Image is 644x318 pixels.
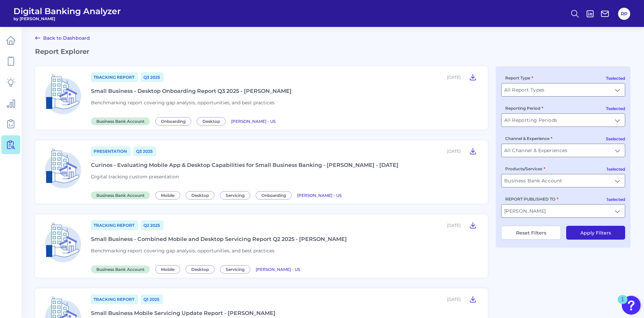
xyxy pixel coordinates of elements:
a: Onboarding [256,192,294,198]
button: Apply Filters [566,226,625,240]
span: Desktop [186,191,215,200]
a: Tracking Report [91,72,138,82]
div: [DATE] [447,149,461,154]
a: Servicing [220,192,253,198]
label: REPORT PUBLISHED TO [505,197,558,202]
div: Small Business - Combined Mobile and Desktop Servicing Report Q2 2025 - [PERSON_NAME] [91,236,347,242]
a: Business Bank Account [91,266,153,272]
div: [DATE] [447,223,461,228]
a: Desktop [186,266,217,272]
span: Business Bank Account [91,191,150,199]
div: 1 [621,299,624,308]
a: Q2 2025 [141,220,164,230]
a: Desktop [186,192,217,198]
button: Curinos - Evaluating Mobile App & Desktop Capabilities for Small Business Banking - Hancock Whitn... [466,146,480,156]
span: Mobile [155,265,180,274]
span: Digital Banking Analyzer [13,6,121,16]
a: Q3 2025 [133,146,156,156]
a: Q1 2025 [141,294,163,304]
div: Small Business Mobile Servicing Update Report - [PERSON_NAME] [91,310,276,316]
button: RP [618,8,630,20]
span: [PERSON_NAME] - US [297,193,342,198]
span: Benchmarking report covering gap analysis, opportunities, and best practices [91,248,275,254]
button: Small Business Mobile Servicing Update Report - Hancock Whitney [466,294,480,305]
span: Benchmarking report covering gap analysis, opportunities, and best practices [91,100,275,106]
a: Q3 2025 [141,72,164,82]
span: Servicing [220,265,250,274]
a: Servicing [220,266,253,272]
a: Business Bank Account [91,192,153,198]
a: Onboarding [155,118,194,124]
div: Small Business - Desktop Onboarding Report Q3 2025 - [PERSON_NAME] [91,88,292,94]
div: [DATE] [447,297,461,302]
img: Business Bank Account [40,72,86,117]
button: Small Business - Desktop Onboarding Report Q3 2025 - Hancock Whitney [466,72,480,82]
div: Curinos - Evaluating Mobile App & Desktop Capabilities for Small Business Banking - [PERSON_NAME]... [91,162,398,168]
a: Back to Dashboard [35,34,90,42]
label: Channel & Experience [505,136,552,141]
a: [PERSON_NAME] - US [256,266,300,272]
a: Desktop [197,118,228,124]
a: Presentation [91,146,131,156]
label: Reporting Period [505,106,543,111]
h2: Report Explorer [35,47,631,56]
label: Report Type [505,75,533,80]
a: Mobile [155,266,183,272]
button: Open Resource Center, 1 new notification [622,296,641,315]
span: [PERSON_NAME] - US [256,267,300,272]
button: Small Business - Combined Mobile and Desktop Servicing Report Q2 2025 - Hancock Whitney [466,220,480,231]
a: Tracking Report [91,220,138,230]
a: Tracking Report [91,294,138,304]
span: Onboarding [256,191,292,200]
span: Onboarding [155,117,191,126]
span: Servicing [220,191,250,200]
button: Reset Filters [501,226,561,240]
label: Products/Services [505,166,545,171]
span: Mobile [155,191,180,200]
a: Business Bank Account [91,118,153,124]
a: [PERSON_NAME] - US [231,118,276,124]
a: [PERSON_NAME] - US [297,192,342,198]
img: Business Bank Account [40,220,86,265]
span: Business Bank Account [91,117,150,125]
span: Digital tracking custom presentation [91,174,179,180]
img: Business Bank Account [40,146,86,191]
span: Business Bank Account [91,266,150,273]
span: by [PERSON_NAME] [13,16,121,21]
span: Desktop [186,265,215,274]
div: [DATE] [447,75,461,80]
span: Desktop [197,117,226,126]
span: [PERSON_NAME] - US [231,119,276,124]
a: Mobile [155,192,183,198]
